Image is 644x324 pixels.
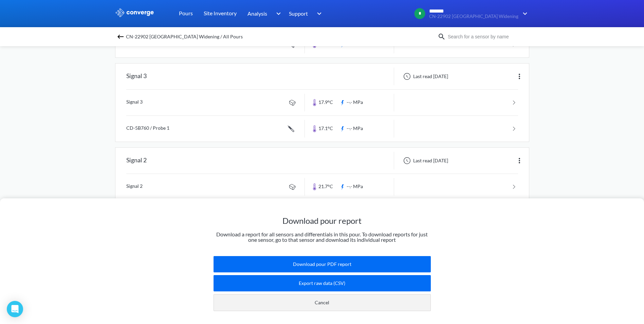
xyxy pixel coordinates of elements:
img: backspace.svg [116,33,125,41]
img: logo_ewhite.svg [115,8,154,17]
button: Cancel [214,294,431,311]
button: Download pour PDF report [214,256,431,272]
div: Open Intercom Messenger [7,301,23,317]
span: CN-22902 [GEOGRAPHIC_DATA] Widening / All Pours [126,32,243,41]
span: Analysis [247,9,267,18]
h1: Download pour report [214,215,431,226]
p: Download a report for all sensors and differentials in this pour. To download reports for just on... [214,232,431,242]
button: Export raw data (CSV) [214,275,431,291]
input: Search for a sensor by name [446,33,528,40]
img: icon-search.svg [438,33,446,41]
img: downArrow.svg [272,10,282,18]
img: downArrow.svg [518,10,529,18]
img: downArrow.svg [313,10,324,18]
span: CN-22902 [GEOGRAPHIC_DATA] Widening [429,14,518,19]
span: Support [289,9,308,18]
